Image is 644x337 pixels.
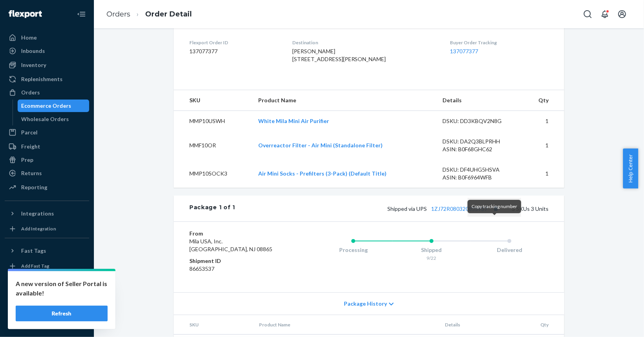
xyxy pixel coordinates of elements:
a: 137077377 [450,48,478,54]
div: Freight [21,143,40,150]
a: Home [5,31,89,44]
a: 1ZJ72R080320855937 [431,205,487,212]
th: SKU [174,315,253,335]
a: Orders [5,86,89,99]
a: Settings [5,275,89,288]
a: Ecommerce Orders [18,100,90,112]
th: Qty [522,90,564,111]
a: Inbounds [5,45,89,57]
button: Integrations [5,207,89,220]
a: Freight [5,140,89,153]
button: Fast Tags [5,245,89,257]
a: Talk to Support [5,288,89,301]
dd: 137077377 [189,47,280,55]
button: Open Search Box [580,6,595,22]
div: Replenishments [21,75,63,83]
span: Package History [344,300,387,308]
dt: From [189,230,283,237]
span: [PERSON_NAME] [STREET_ADDRESS][PERSON_NAME] [292,48,386,62]
dt: Destination [292,39,438,46]
a: Wholesale Orders [18,113,90,125]
div: DSKU: DA2Q3BLPRHH [443,138,516,145]
a: Overreactor Filter - Air Mini (Standalone Filter) [258,142,383,149]
a: Help Center [5,302,89,314]
div: DSKU: DF4UHG5HSVA [443,166,516,174]
div: Prep [21,156,33,164]
td: 1 [522,111,564,132]
th: Qty [524,315,564,335]
a: Add Integration [5,223,89,235]
div: Parcel [21,129,38,136]
th: Details [436,90,522,111]
div: Orders [21,89,40,96]
a: Replenishments [5,73,89,85]
dd: 86653537 [189,265,283,273]
a: Air Mini Socks - Prefilters (3-Pack) (Default Title) [258,170,387,177]
div: Delivered [470,246,549,254]
button: Give Feedback [5,315,89,328]
dt: Shipment ID [189,257,283,265]
button: Help Center [623,149,638,188]
th: Details [439,315,525,335]
a: Orders [106,10,130,18]
button: Refresh [16,306,108,321]
div: ASIN: B0F6964WFB [443,174,516,181]
div: Reporting [21,183,47,191]
div: 9/22 [392,255,471,261]
div: Fast Tags [21,247,46,255]
ol: breadcrumbs [100,3,198,26]
td: 1 [522,131,564,159]
td: MMP10USWH [174,111,252,132]
div: Wholesale Orders [22,115,69,123]
span: Shipped via UPS [387,205,501,212]
div: ASIN: B0F68GHC62 [443,145,516,153]
button: Close Navigation [74,6,89,22]
div: Package 1 of 1 [189,203,235,214]
div: Add Integration [21,225,56,232]
a: Parcel [5,126,89,139]
img: Flexport logo [9,10,42,18]
div: 3 SKUs 3 Units [235,203,549,214]
div: Add Fast Tag [21,263,49,269]
div: Integrations [21,210,54,217]
div: Inbounds [21,47,45,55]
div: Home [21,34,37,42]
dt: Buyer Order Tracking [450,39,549,46]
a: White Mila Mini Air Purifier [258,118,329,124]
a: Prep [5,154,89,166]
div: DSKU: DD3KBQV2N8G [443,117,516,125]
a: Inventory [5,59,89,71]
a: Order Detail [145,10,192,18]
dt: Flexport Order ID [189,39,280,46]
span: Copy tracking number [471,203,517,209]
th: SKU [174,90,252,111]
button: Open account menu [614,6,630,22]
p: A new version of Seller Portal is available! [16,279,108,298]
a: Add Fast Tag [5,260,89,272]
td: MMF10OR [174,131,252,159]
div: Inventory [21,61,46,69]
div: Processing [314,246,392,254]
td: MMP10SOCK3 [174,159,252,188]
span: Mila USA, Inc. [GEOGRAPHIC_DATA], NJ 08865 [189,238,272,252]
div: Shipped [392,246,471,254]
div: Returns [21,169,42,177]
th: Product Name [252,90,436,111]
button: Open notifications [597,6,613,22]
td: 1 [522,159,564,188]
a: Reporting [5,181,89,194]
a: Returns [5,167,89,179]
th: Product Name [253,315,439,335]
div: Ecommerce Orders [22,102,72,110]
